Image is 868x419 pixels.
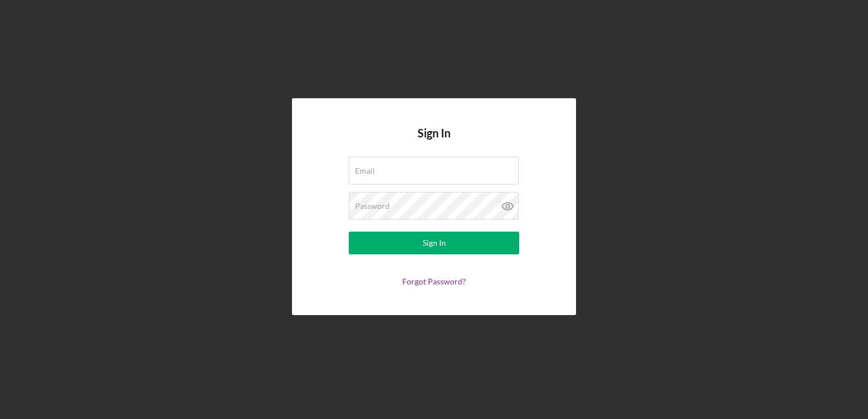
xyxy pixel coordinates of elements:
[355,166,375,175] label: Email
[418,127,450,157] h4: Sign In
[349,232,519,254] button: Sign In
[355,202,390,211] label: Password
[402,276,466,286] a: Forgot Password?
[423,232,446,254] div: Sign In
